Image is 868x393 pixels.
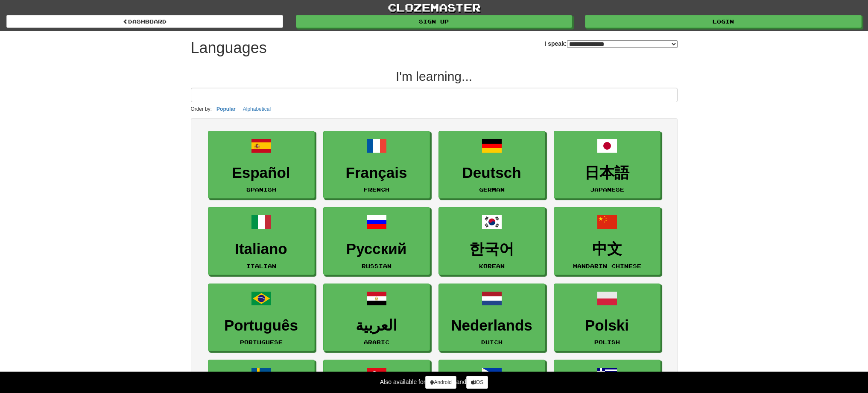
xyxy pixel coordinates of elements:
a: Login [585,15,862,28]
a: NederlandsDutch [438,284,545,352]
small: Japanese [590,186,624,192]
small: Dutch [481,339,503,345]
a: dashboard [6,15,283,28]
h3: 한국어 [443,241,541,257]
h3: Italiano [213,241,310,257]
h3: Français [328,165,425,181]
small: Portuguese [240,339,283,345]
a: 한국어Korean [438,207,545,275]
small: Order by: [191,106,212,112]
small: German [479,186,505,192]
a: iOS [466,376,488,389]
select: I speak: [567,40,678,48]
small: Italian [246,263,276,269]
h3: 日本語 [558,165,656,181]
small: French [364,186,389,192]
small: Mandarin Chinese [573,263,641,269]
h3: Русский [328,241,425,257]
a: DeutschGerman [438,131,545,199]
h3: Español [213,165,310,181]
small: Polish [594,339,620,345]
h3: 中文 [558,241,656,257]
a: FrançaisFrench [323,131,430,199]
small: Korean [479,263,505,269]
button: Popular [214,104,238,114]
h3: Nederlands [443,317,541,334]
a: Android [425,376,456,389]
a: ItalianoItalian [208,207,315,275]
a: 日本語Japanese [554,131,660,199]
a: 中文Mandarin Chinese [554,207,660,275]
h3: Deutsch [443,165,541,181]
small: Russian [362,263,392,269]
a: PolskiPolish [554,284,660,352]
a: PortuguêsPortuguese [208,284,315,352]
h3: Português [213,317,310,334]
a: EspañolSpanish [208,131,315,199]
h1: Languages [191,39,267,56]
a: Sign up [296,15,573,28]
small: Spanish [246,186,276,192]
h3: العربية [328,317,425,334]
small: Arabic [364,339,389,345]
button: Alphabetical [240,104,273,114]
label: I speak: [544,39,677,48]
a: РусскийRussian [323,207,430,275]
h3: Polski [558,317,656,334]
a: العربيةArabic [323,284,430,352]
h2: I'm learning... [191,69,678,83]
